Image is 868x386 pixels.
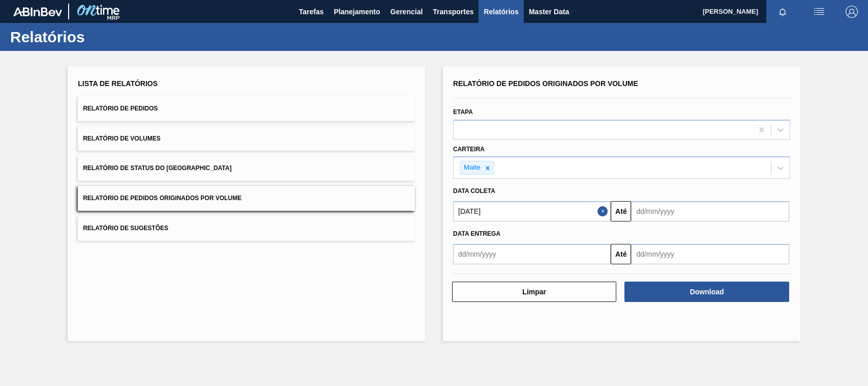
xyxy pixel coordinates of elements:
button: Notificações [766,5,799,19]
span: Data coleta [453,187,495,195]
img: userActions [813,6,825,18]
button: Até [611,201,631,222]
img: Logout [846,6,858,18]
span: Tarefas [299,6,324,18]
span: Relatório de Sugestões [83,225,168,232]
div: Malte [461,161,482,174]
input: dd/mm/yyyy [453,201,611,222]
span: Relatórios [484,6,518,18]
button: Relatório de Volumes [78,126,415,151]
button: Download [624,282,789,302]
span: Gerencial [391,6,423,18]
img: TNhmsLtSVTkK8tSr43FrP2fwEKptu5GPRR3wAAAABJRU5ErkJggg== [13,7,62,16]
button: Relatório de Pedidos Originados por Volume [78,186,415,211]
input: dd/mm/yyyy [453,244,611,264]
button: Close [597,201,611,222]
button: Relatório de Pedidos [78,96,415,121]
label: Carteira [453,146,485,153]
span: Relatório de Status do [GEOGRAPHIC_DATA] [83,164,231,172]
input: dd/mm/yyyy [631,201,789,222]
h1: Relatórios [10,31,191,43]
input: dd/mm/yyyy [631,244,789,264]
span: Relatório de Pedidos [83,105,158,112]
label: Etapa [453,108,473,116]
span: Planejamento [334,6,380,18]
button: Até [611,244,631,264]
span: Transportes [433,6,473,18]
span: Data entrega [453,230,500,237]
button: Relatório de Sugestões [78,216,415,241]
span: Relatório de Pedidos Originados por Volume [453,79,638,88]
span: Lista de Relatórios [78,79,158,88]
span: Relatório de Pedidos Originados por Volume [83,195,242,202]
button: Limpar [452,282,616,302]
span: Relatório de Volumes [83,135,160,142]
span: Master Data [529,6,569,18]
button: Relatório de Status do [GEOGRAPHIC_DATA] [78,156,415,181]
